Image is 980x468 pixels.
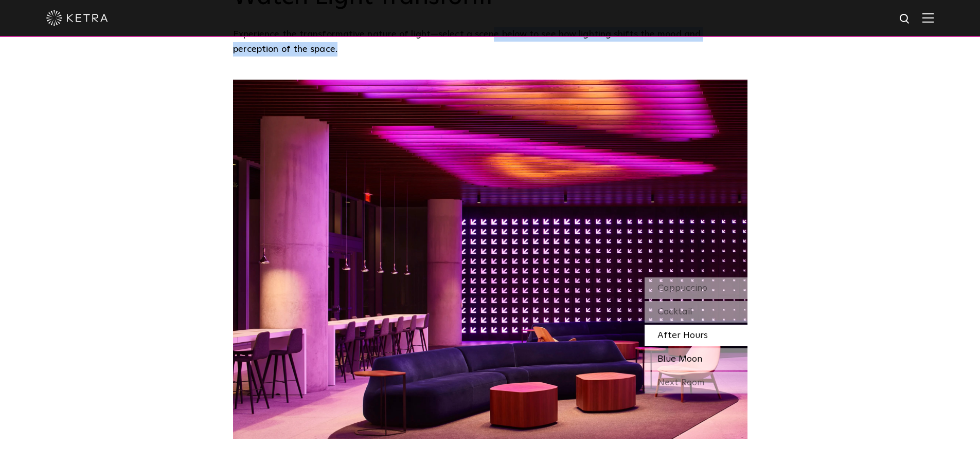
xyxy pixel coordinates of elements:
[657,331,708,340] span: After Hours
[657,354,702,364] span: Blue Moon
[645,372,747,394] div: Next Room
[657,284,707,293] span: Cappuccino
[899,13,912,26] img: search icon
[233,27,742,57] p: Experience the transformative nature of light—select a scene below to see how lighting shifts the...
[233,80,747,439] img: SS_SXSW_Desktop_Pink
[46,10,108,26] img: ketra-logo-2019-white
[922,13,934,23] img: Hamburger%20Nav.svg
[657,307,692,316] span: Cocktail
